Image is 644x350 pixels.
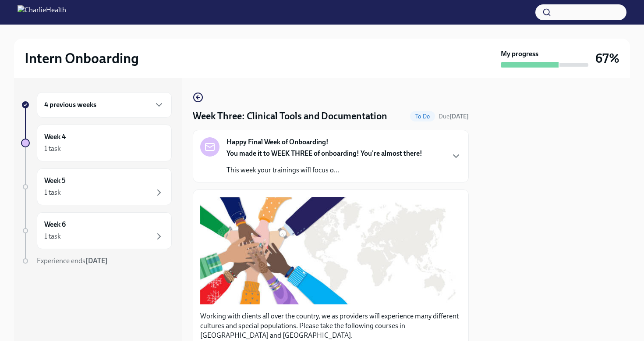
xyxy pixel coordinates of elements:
span: Experience ends [37,257,108,265]
a: Week 41 task [21,125,172,161]
h4: Week Three: Clinical Tools and Documentation [193,110,387,123]
h6: Week 4 [44,132,66,142]
strong: [DATE] [85,257,108,265]
img: CharlieHealth [18,5,66,19]
strong: Happy Final Week of Onboarding! [226,137,329,147]
button: Zoom image [200,197,461,304]
div: 1 task [44,144,61,154]
p: Working with clients all over the country, we as providers will experience many different culture... [200,311,461,340]
div: 4 previous weeks [37,92,172,118]
h6: Week 5 [44,176,66,186]
span: Due [439,113,469,120]
a: Week 51 task [21,168,172,205]
h6: 4 previous weeks [44,100,96,110]
a: Week 61 task [21,212,172,249]
strong: [DATE] [449,113,469,120]
span: September 29th, 2025 07:00 [439,112,469,121]
h6: Week 6 [44,220,66,229]
div: 1 task [44,188,61,197]
span: To Do [410,113,435,120]
h2: Intern Onboarding [25,50,139,67]
div: 1 task [44,232,61,241]
h3: 67% [595,50,619,66]
strong: My progress [501,49,538,59]
strong: You made it to WEEK THREE of onboarding! You're almost there! [226,149,422,157]
p: This week your trainings will focus o... [226,165,422,175]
